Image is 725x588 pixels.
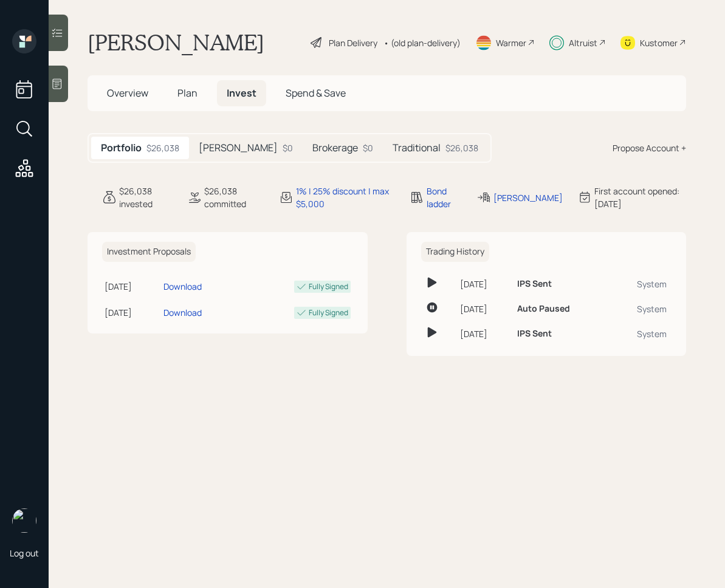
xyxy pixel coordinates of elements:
h5: Brokerage [312,142,358,154]
div: Warmer [496,36,526,49]
div: Kustomer [640,36,678,49]
div: $0 [283,142,293,154]
h6: IPS Sent [517,329,552,339]
span: Overview [107,86,148,100]
div: [DATE] [105,306,159,319]
div: [DATE] [460,278,508,290]
div: System [615,278,667,290]
div: 1% | 25% discount | max $5,000 [296,185,395,210]
h6: Trading History [421,242,489,262]
div: First account opened: [DATE] [594,185,686,210]
div: [DATE] [460,327,508,340]
span: Spend & Save [286,86,346,100]
div: $26,038 committed [204,185,264,210]
div: [DATE] [460,303,508,315]
h6: IPS Sent [517,279,552,289]
div: System [615,327,667,340]
span: Invest [227,86,256,100]
div: [DATE] [105,280,159,293]
div: $26,038 invested [119,185,173,210]
div: Propose Account + [613,142,686,154]
div: Fully Signed [309,307,348,318]
div: Download [163,306,202,319]
div: Plan Delivery [329,36,377,49]
h5: Traditional [393,142,441,154]
div: Fully Signed [309,281,348,292]
h6: Auto Paused [517,304,570,314]
h5: [PERSON_NAME] [199,142,278,154]
h6: Investment Proposals [102,242,196,262]
div: Log out [10,547,39,559]
div: Bond ladder [427,185,462,210]
div: $26,038 [146,142,179,154]
div: • (old plan-delivery) [383,36,461,49]
div: [PERSON_NAME] [493,191,563,204]
h1: [PERSON_NAME] [88,29,264,56]
div: Altruist [569,36,597,49]
h5: Portfolio [101,142,142,154]
div: $26,038 [445,142,478,154]
div: System [615,303,667,315]
span: Plan [177,86,198,100]
div: $0 [363,142,373,154]
img: retirable_logo.png [12,508,36,533]
div: Download [163,280,202,293]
